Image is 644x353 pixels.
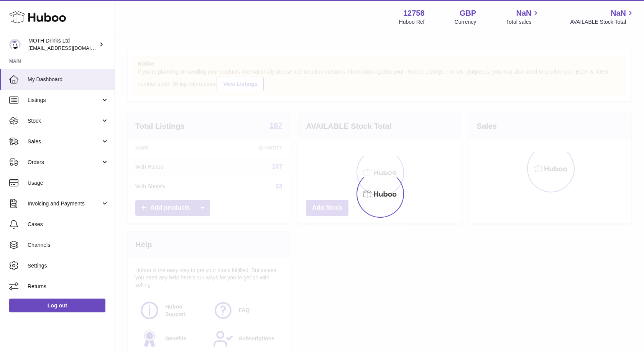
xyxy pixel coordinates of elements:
div: MOTH Drinks Ltd [28,37,97,52]
a: NaN Total sales [506,8,540,26]
span: Cases [28,221,109,228]
span: Total sales [506,18,540,26]
span: Sales [28,138,101,145]
img: orders@mothdrinks.com [9,39,21,50]
span: Listings [28,97,101,104]
span: AVAILABLE Stock Total [570,18,635,26]
div: Currency [455,18,476,26]
strong: GBP [460,8,476,18]
span: [EMAIL_ADDRESS][DOMAIN_NAME] [28,45,113,51]
span: Channels [28,241,109,249]
span: Settings [28,262,109,269]
strong: 12758 [403,8,425,18]
span: Stock [28,117,101,125]
span: Usage [28,179,109,187]
span: Invoicing and Payments [28,200,101,207]
a: NaN AVAILABLE Stock Total [570,8,635,26]
span: Returns [28,283,109,290]
span: My Dashboard [28,76,109,83]
span: NaN [516,8,531,18]
a: Log out [9,299,105,312]
div: Huboo Ref [399,18,425,26]
span: Orders [28,159,101,166]
span: NaN [611,8,626,18]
